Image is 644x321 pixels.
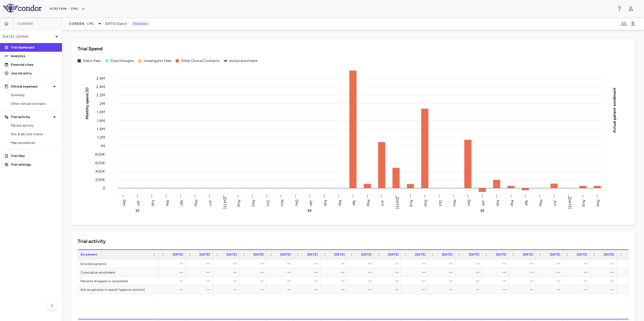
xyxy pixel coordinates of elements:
[622,259,641,268] div: —
[271,277,291,285] div: —
[11,132,58,137] span: Site & lab cost matrix
[11,114,51,119] p: Trial activity
[111,58,134,63] div: Pass-throughs
[406,285,425,294] div: —
[514,285,533,294] div: —
[226,253,237,256] span: [DATE]
[481,200,486,206] text: Jan
[136,209,139,212] text: 23
[96,85,105,89] tspan: 2.4M
[11,101,58,106] span: Other clinical contracts
[244,277,264,285] div: —
[223,197,227,209] text: [DATE]
[568,277,587,285] div: —
[191,268,210,277] div: —
[433,259,452,268] div: —
[352,259,372,268] div: —
[496,253,506,256] span: [DATE]
[251,200,256,206] text: Sep
[433,285,452,294] div: —
[266,200,270,206] text: Oct
[514,277,533,285] div: —
[271,268,291,277] div: —
[11,153,58,158] p: Trial files
[164,268,183,277] div: —
[3,4,42,12] img: logo-full-BYUhSk78.svg
[237,200,241,206] text: Aug
[487,268,506,277] div: —
[366,199,371,207] text: May
[244,268,264,277] div: —
[460,277,479,285] div: —
[595,277,614,285] div: —
[352,200,356,206] text: Apr
[582,200,586,206] text: Aug
[191,259,210,268] div: —
[78,238,106,245] h6: Trial activity
[352,285,372,294] div: —
[103,186,105,190] tspan: 0
[595,285,614,294] div: —
[191,285,210,294] div: —
[11,140,58,145] span: Map procedures
[69,22,85,26] span: Corden
[298,268,318,277] div: —
[523,253,533,256] span: [DATE]
[298,285,318,294] div: —
[406,268,425,277] div: —
[541,268,560,277] div: —
[381,200,385,206] text: Jun
[194,199,198,207] text: May
[460,259,479,268] div: —
[323,200,328,206] text: Feb
[338,200,342,206] text: Mar
[83,58,101,63] div: Direct Fees
[105,21,127,26] span: [DATE] (Open)
[553,200,558,206] text: Jun
[11,71,58,76] p: Journal entry
[87,21,94,26] span: CMC
[596,200,601,206] text: Sep
[11,62,58,67] p: Financial close
[577,253,587,256] span: [DATE]
[334,253,345,256] span: [DATE]
[487,285,506,294] div: —
[181,58,220,63] div: Other Clinical Contracts
[539,199,543,207] text: May
[409,200,414,206] text: Aug
[452,199,457,207] text: Nov
[550,253,560,256] span: [DATE]
[78,45,103,53] h6: Trial Spend
[352,268,372,277] div: —
[460,285,479,294] div: —
[136,200,141,206] text: Jan
[11,54,58,58] p: Analytics
[595,268,614,277] div: —
[18,22,33,26] span: Corden
[100,144,105,148] tspan: 1M
[191,277,210,285] div: —
[487,277,506,285] div: —
[307,253,318,256] span: [DATE]
[352,277,372,285] div: —
[280,253,291,256] span: [DATE]
[395,197,400,209] text: [DATE]
[122,199,127,206] text: Dec
[95,177,105,182] tspan: 200K
[325,259,345,268] div: —
[100,101,105,106] tspan: 2M
[244,259,264,268] div: —
[208,200,213,206] text: Jun
[379,259,399,268] div: —
[164,277,183,285] div: —
[510,200,515,206] text: Mar
[131,21,150,26] p: Reviewer
[424,200,428,206] text: Sep
[97,127,105,131] tspan: 1.4M
[388,253,399,256] span: [DATE]
[199,253,210,256] span: [DATE]
[514,268,533,277] div: —
[164,285,183,294] div: —
[253,253,264,256] span: [DATE]
[50,5,85,13] button: Acelyrin - CMC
